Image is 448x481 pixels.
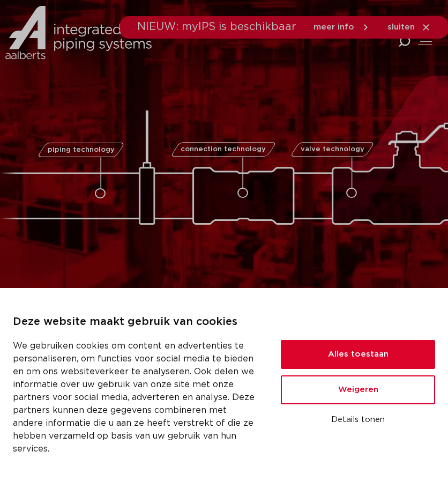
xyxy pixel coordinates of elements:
span: meer info [313,23,354,31]
span: connection technology [181,146,266,153]
span: sluiten [387,23,415,31]
button: Weigeren [281,375,435,404]
a: sluiten [387,23,431,32]
span: piping technology [47,146,114,153]
button: Details tonen [281,411,435,429]
button: Alles toestaan [281,340,435,369]
span: NIEUW: myIPS is beschikbaar [137,21,296,32]
a: meer info [313,23,370,32]
p: We gebruiken cookies om content en advertenties te personaliseren, om functies voor social media ... [13,339,255,455]
span: valve technology [300,146,364,153]
p: Deze website maakt gebruik van cookies [13,314,255,331]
